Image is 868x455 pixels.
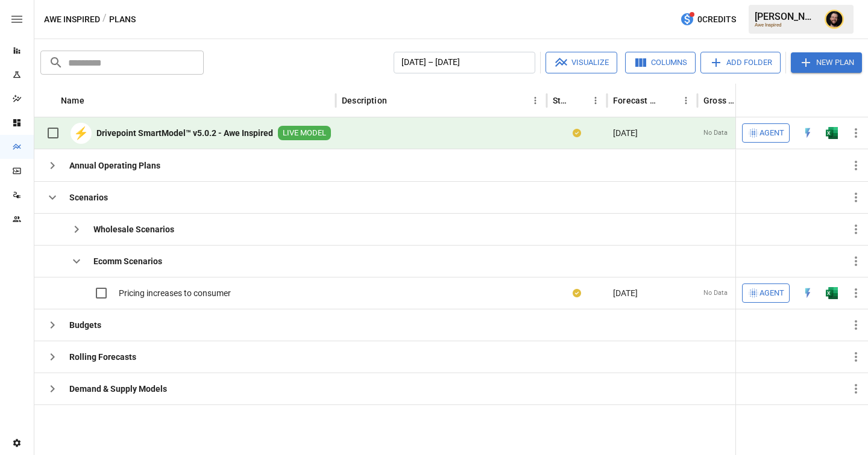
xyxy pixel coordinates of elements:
button: Description column menu [527,92,544,109]
button: Agent [742,123,790,143]
b: Rolling Forecasts [69,351,136,363]
div: Open in Quick Edit [802,287,814,299]
div: Your plan has changes in Excel that are not reflected in the Drivepoint Data Warehouse, select "S... [573,287,581,299]
div: [DATE] [607,277,697,309]
div: Your plan has changes in Excel that are not reflected in the Drivepoint Data Warehouse, select "S... [573,127,581,139]
button: Ciaran Nugent [817,2,851,36]
button: Add Folder [700,52,781,73]
button: Status column menu [587,92,604,109]
div: Awe Inspired [755,22,817,28]
div: Open in Excel [826,127,838,139]
span: No Data [703,288,728,298]
img: quick-edit-flash.b8aec18c.svg [802,127,814,139]
span: Agent [759,126,784,140]
span: LIVE MODEL [278,128,331,139]
span: No Data [703,128,728,138]
button: Sort [851,92,868,109]
button: Sort [570,92,587,109]
div: Description [342,96,387,105]
button: Agent [742,283,790,303]
button: 0Credits [675,8,741,31]
span: 0 Credits [697,12,736,27]
span: Agent [759,286,784,300]
img: excel-icon.76473adf.svg [826,127,838,139]
div: Gross Margin [703,96,738,105]
div: / [102,12,107,27]
button: Sort [388,92,405,109]
button: Forecast start column menu [678,92,694,109]
b: Annual Operating Plans [69,159,160,172]
b: Budgets [69,319,101,331]
div: [DATE] [607,117,697,149]
b: Drivepoint SmartModel™ v5.0.2 - Awe Inspired [96,127,273,139]
span: Pricing increases to consumer [119,287,231,299]
button: New Plan [791,52,862,73]
div: Open in Excel [826,287,838,299]
img: quick-edit-flash.b8aec18c.svg [802,287,814,299]
div: Forecast start [613,96,659,105]
img: Ciaran Nugent [825,10,844,29]
b: Scenarios [69,191,108,203]
button: Visualize [546,52,617,73]
div: Open in Quick Edit [802,127,814,139]
div: [PERSON_NAME] [755,11,817,22]
button: Sort [86,92,102,109]
div: Name [61,96,84,105]
button: Columns [625,52,696,73]
b: Ecomm Scenarios [93,255,162,267]
div: ⚡ [71,123,92,144]
button: Awe Inspired [44,12,100,27]
b: Demand & Supply Models [69,383,167,395]
div: Status [553,96,569,105]
b: Wholesale Scenarios [93,223,174,235]
button: [DATE] – [DATE] [394,52,535,73]
img: excel-icon.76473adf.svg [826,287,838,299]
button: Sort [661,92,678,109]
